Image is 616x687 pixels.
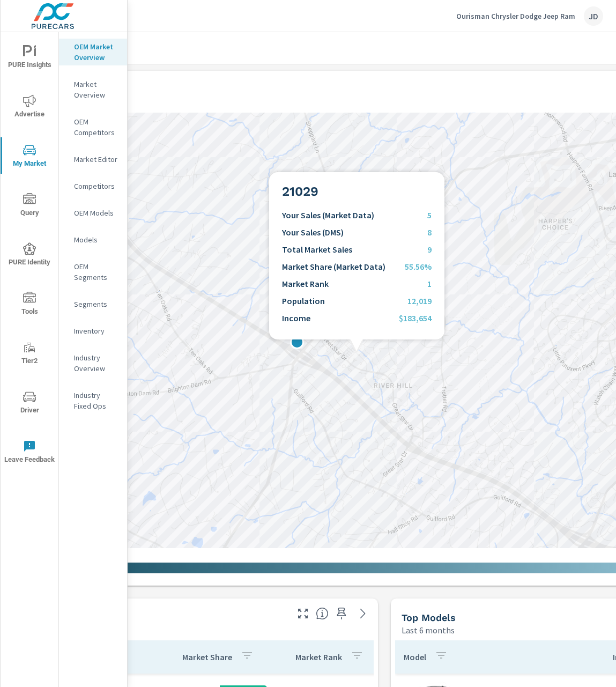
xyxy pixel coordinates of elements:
p: Model [404,652,426,662]
span: Driver [4,390,55,417]
div: Industry Overview [59,350,127,376]
div: Models [59,232,127,248]
div: Market Editor [59,151,127,167]
p: Market Rank [295,652,342,662]
span: Advertise [4,94,55,121]
div: JD [584,6,603,26]
p: Industry Fixed Ops [74,390,118,411]
div: Inventory [59,323,127,339]
a: See more details in report [354,605,372,622]
p: Market Editor [74,154,118,165]
span: Query [4,193,55,219]
span: Save this to your personalized report [333,605,350,622]
p: Competitors [74,181,118,191]
span: PURE Identity [4,242,55,269]
div: OEM Competitors [59,114,127,141]
button: Make Fullscreen [294,605,311,622]
div: OEM Market Overview [59,39,127,65]
span: Tools [4,292,55,318]
p: Ourisman Chrysler Dodge Jeep Ram [456,11,575,21]
div: OEM Models [59,205,127,221]
div: nav menu [1,32,58,476]
div: Segments [59,296,127,312]
p: OEM Market Overview [74,41,118,63]
p: OEM Competitors [74,116,118,138]
div: OEM Segments [59,258,127,285]
p: Segments [74,299,118,309]
h5: Top Models [402,612,456,623]
p: OEM Models [74,208,118,218]
p: Market Overview [74,79,118,100]
span: Tier2 [4,341,55,367]
p: Industry Overview [74,352,118,374]
div: Competitors [59,178,127,194]
span: Market Rank shows you how you rank, in terms of sales, to other dealerships in your market. “Mark... [316,607,329,620]
div: Industry Fixed Ops [59,387,127,414]
p: Models [74,234,118,245]
p: Market Share [182,652,232,662]
div: Market Overview [59,76,127,103]
p: Last 6 months [402,624,455,637]
p: OEM Segments [74,261,118,283]
span: Leave Feedback [4,440,55,466]
p: Inventory [74,326,118,336]
span: My Market [4,144,55,170]
span: PURE Insights [4,45,55,71]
